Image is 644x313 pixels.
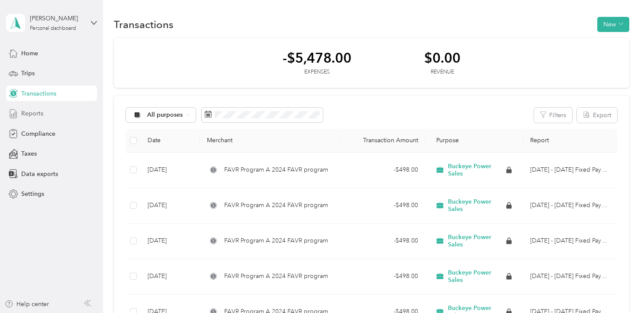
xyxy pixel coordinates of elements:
[5,300,49,309] button: Help center
[21,49,38,58] span: Home
[348,271,418,281] div: - $498.00
[424,68,460,76] div: Revenue
[21,169,58,179] span: Data exports
[141,224,200,259] td: [DATE]
[596,265,644,313] iframe: Everlance-gr Chat Button Frame
[141,129,200,153] th: Date
[523,153,617,188] td: Oct 1 - 31, 2025 Fixed Payment
[348,236,418,246] div: - $498.00
[21,109,43,118] span: Reports
[141,188,200,224] td: [DATE]
[30,26,76,31] div: Personal dashboard
[534,108,572,123] button: Filters
[224,236,328,246] span: FAVR Program A 2024 FAVR program
[348,165,418,175] div: - $498.00
[448,269,505,284] span: Buckeye Power Sales
[224,201,328,210] span: FAVR Program A 2024 FAVR program
[224,165,328,175] span: FAVR Program A 2024 FAVR program
[283,68,351,76] div: Expenses
[21,149,37,158] span: Taxes
[523,129,617,153] th: Report
[523,188,617,224] td: Sep 1 - 30, 2025 Fixed Payment
[141,259,200,294] td: [DATE]
[21,89,56,98] span: Transactions
[523,224,617,259] td: Aug 1 - 31, 2025 Fixed Payment
[424,50,460,65] div: $0.00
[448,233,505,249] span: Buckeye Power Sales
[577,108,617,123] button: Export
[224,271,328,281] span: FAVR Program A 2024 FAVR program
[21,129,55,138] span: Compliance
[283,50,351,65] div: -$5,478.00
[114,20,174,29] h1: Transactions
[21,69,35,78] span: Trips
[341,129,425,153] th: Transaction Amount
[21,189,44,198] span: Settings
[141,153,200,188] td: [DATE]
[597,17,629,32] button: New
[432,137,459,144] span: Purpose
[448,198,505,213] span: Buckeye Power Sales
[200,129,341,153] th: Merchant
[30,14,84,23] div: [PERSON_NAME]
[523,259,617,294] td: Jul 1 - 31, 2025 Fixed Payment
[147,112,183,118] span: All purposes
[348,201,418,210] div: - $498.00
[448,163,505,178] span: Buckeye Power Sales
